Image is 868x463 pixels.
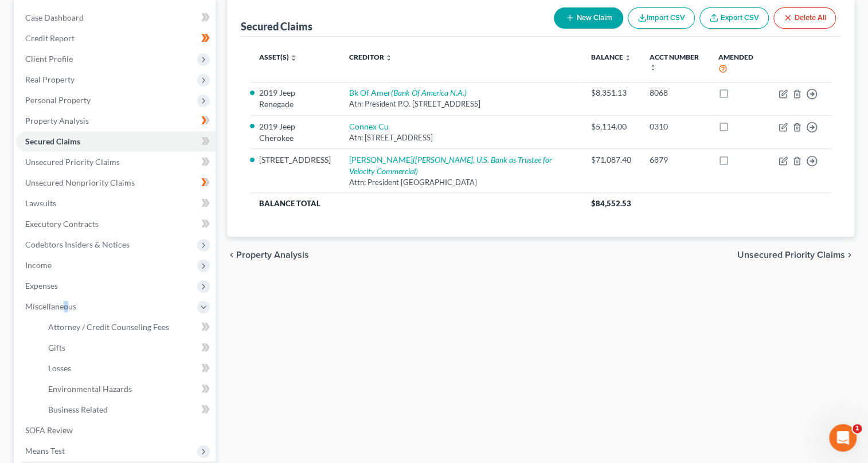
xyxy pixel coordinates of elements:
[54,375,64,384] button: Upload attachment
[591,199,631,208] span: $84,552.53
[349,53,392,61] a: Creditor unfold_more
[25,116,89,125] span: Property Analysis
[18,97,163,118] b: 🚨ATTN: [GEOGRAPHIC_DATA] of [US_STATE]
[349,132,573,143] div: Atn: [STREET_ADDRESS]
[25,301,76,311] span: Miscellaneous
[48,343,65,352] span: Gifts
[56,6,130,14] h1: [PERSON_NAME]
[624,54,631,61] i: unfold_more
[250,193,582,214] th: Balance Total
[48,322,169,332] span: Attorney / Credit Counseling Fees
[9,90,188,210] div: 🚨ATTN: [GEOGRAPHIC_DATA] of [US_STATE]The court has added a new Credit Counseling Field that we n...
[699,7,769,29] a: Export CSV
[25,219,99,229] span: Executory Contracts
[18,375,27,384] button: Emoji picker
[349,177,573,188] div: Attn: President [GEOGRAPHIC_DATA]
[259,53,297,61] a: Asset(s) unfold_more
[259,87,331,110] li: 2019 Jeep Renegade
[48,405,108,414] span: Business Related
[591,53,631,61] a: Balance unfold_more
[18,125,179,203] div: The court has added a new Credit Counseling Field that we need to update upon filing. Please remo...
[628,7,695,29] button: Import CSV
[16,131,216,152] a: Secured Claims
[650,154,700,166] div: 6879
[259,154,331,166] li: [STREET_ADDRESS]
[25,425,73,435] span: SOFA Review
[197,371,215,389] button: Send a message…
[16,7,216,28] a: Case Dashboard
[25,198,56,208] span: Lawsuits
[25,240,130,249] span: Codebtors Insiders & Notices
[16,172,216,193] a: Unsecured Nonpriority Claims
[25,54,73,64] span: Client Profile
[349,88,467,97] a: Bk Of Amer(Bank Of America N.A.)
[16,420,216,441] a: SOFA Review
[554,7,623,29] button: New Claim
[33,6,51,25] img: Profile image for Katie
[39,379,216,399] a: Environmental Hazards
[385,54,392,61] i: unfold_more
[25,157,120,167] span: Unsecured Priority Claims
[16,193,216,214] a: Lawsuits
[650,121,700,132] div: 0310
[236,250,309,260] span: Property Analysis
[48,384,132,394] span: Environmental Hazards
[18,213,108,219] div: [PERSON_NAME] • 2h ago
[845,250,854,260] i: chevron_right
[591,154,631,166] div: $71,087.40
[591,121,631,132] div: $5,114.00
[25,95,91,105] span: Personal Property
[39,358,216,379] a: Losses
[10,351,220,371] textarea: Message…
[36,375,45,384] button: Gif picker
[56,14,107,26] p: Active 4h ago
[290,54,297,61] i: unfold_more
[829,424,857,452] iframe: Intercom live chat
[25,74,75,84] span: Real Property
[591,87,631,99] div: $8,351.13
[39,399,216,420] a: Business Related
[39,338,216,358] a: Gifts
[25,13,84,22] span: Case Dashboard
[227,250,236,260] i: chevron_left
[179,5,201,26] button: Home
[349,99,573,109] div: Atn: President P.O. [STREET_ADDRESS]
[853,424,862,433] span: 1
[16,152,216,172] a: Unsecured Priority Claims
[349,155,552,176] i: ([PERSON_NAME], U.S. Bank as Trustee for Velocity Commercial)
[25,446,65,456] span: Means Test
[650,64,656,71] i: unfold_more
[16,28,216,49] a: Credit Report
[25,33,75,43] span: Credit Report
[737,250,845,260] span: Unsecured Priority Claims
[25,281,58,291] span: Expenses
[73,375,82,384] button: Start recording
[48,363,71,373] span: Losses
[16,214,216,234] a: Executory Contracts
[349,155,552,176] a: [PERSON_NAME]([PERSON_NAME], U.S. Bank as Trustee for Velocity Commercial)
[391,88,467,97] i: (Bank Of America N.A.)
[709,46,769,82] th: Amended
[39,317,216,338] a: Attorney / Credit Counseling Fees
[773,7,836,29] button: Delete All
[16,111,216,131] a: Property Analysis
[25,260,52,270] span: Income
[737,250,854,260] button: Unsecured Priority Claims chevron_right
[7,5,29,26] button: go back
[650,87,700,99] div: 8068
[227,250,309,260] button: chevron_left Property Analysis
[9,90,220,236] div: Katie says…
[25,136,80,146] span: Secured Claims
[25,178,135,187] span: Unsecured Nonpriority Claims
[259,121,331,144] li: 2019 Jeep Cherokee
[650,53,699,71] a: Acct Number unfold_more
[241,19,312,33] div: Secured Claims
[201,5,222,25] div: Close
[349,121,389,131] a: Connex Cu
